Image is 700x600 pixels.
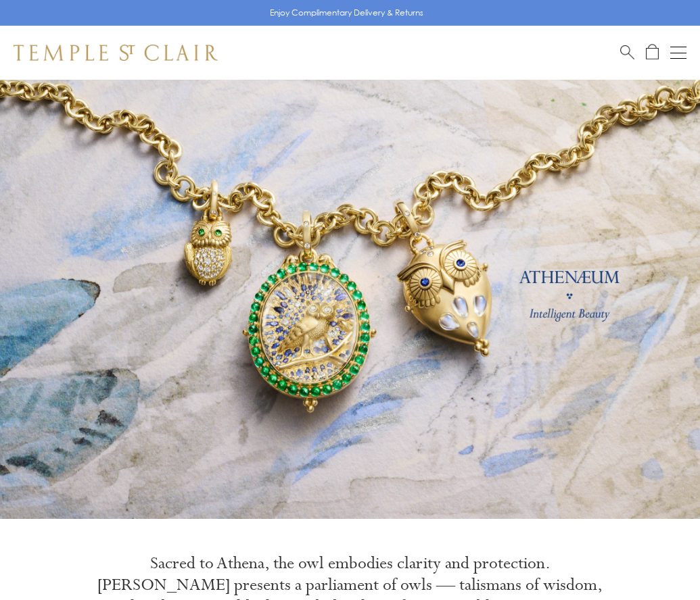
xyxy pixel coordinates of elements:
a: Search [620,44,634,61]
p: Enjoy Complimentary Delivery & Returns [270,6,423,20]
button: Open navigation [670,45,686,61]
a: Open Shopping Bag [646,44,659,61]
img: Temple St. Clair [14,45,218,61]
